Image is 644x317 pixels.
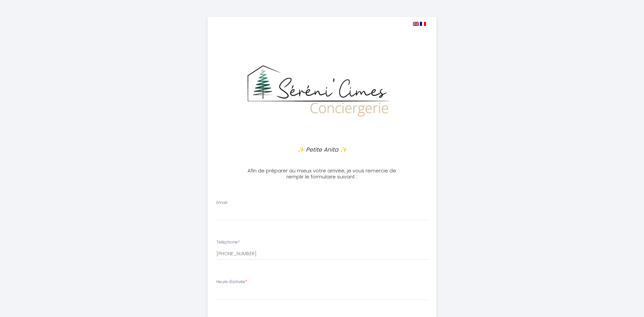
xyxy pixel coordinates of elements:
label: Téléphone [216,239,240,246]
label: Heure d'arrivée [216,279,247,285]
img: en.png [413,22,419,26]
img: fr.png [420,22,426,26]
p: ✨ Petite Anita ✨ [250,145,394,154]
h3: Afin de préparer au mieux votre arrivée, je vous remercie de remplir le formulaire suivant : [247,168,396,180]
label: Email [216,200,227,206]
